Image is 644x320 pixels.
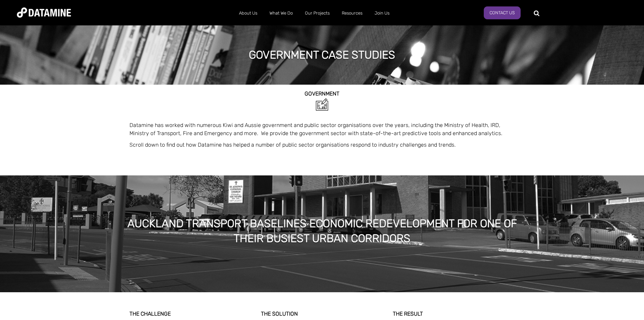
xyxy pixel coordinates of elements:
a: About Us [233,4,263,22]
a: Contact Us [484,6,521,19]
strong: THE RESULT [393,311,423,317]
a: Our Projects [299,4,336,22]
img: Government-1 [314,97,330,112]
h1: AUCKLAND TRANSPORT BASELINES ECONOMIC REDEVELOPMENT FOR ONE OF THEIR BUSIEST URBAN CORRIDORS [116,216,528,246]
h2: GOVERNMENT [129,91,515,97]
p: Scroll down to find out how Datamine has helped a number of public sector organisations respond t... [129,141,515,149]
p: Datamine has worked with numerous Kiwi and Aussie government and public sector organisations over... [129,121,515,137]
a: What We Do [263,4,299,22]
strong: THE CHALLENGE [129,311,171,317]
h1: government case studies [249,47,395,62]
img: Datamine [17,7,71,18]
a: Resources [336,4,368,22]
strong: THE SOLUTION [261,311,298,317]
a: Join Us [368,4,396,22]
